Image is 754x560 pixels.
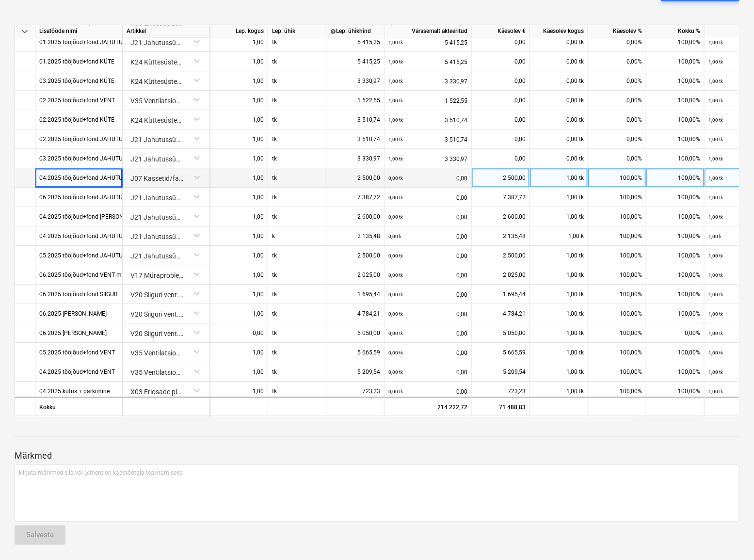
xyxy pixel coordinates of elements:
div: 0,00% [588,110,646,129]
div: 1,00 [214,285,264,304]
div: 0,00 tk [530,91,588,110]
div: 1,00 [214,304,264,323]
div: 1,00 tk [530,362,588,382]
div: 100,00% [588,304,646,323]
div: 1,00 tk [530,188,588,207]
small: 1,00 tk [708,253,723,258]
small: 1,00 tk [708,369,723,375]
div: 0,00 [388,362,467,382]
div: 5 050,00 [476,323,526,343]
div: 0,00 [476,110,526,129]
div: 1,00 tk [530,168,588,188]
small: 0,00 tk [388,176,403,181]
div: 214 222,72 [385,397,472,416]
div: 1,00 tk [530,246,588,265]
div: 3 510,74 [330,110,380,129]
div: 0,00 [388,265,467,285]
div: 0,00 [388,285,467,304]
div: Lep. ühikhind [330,25,380,37]
div: 100,00% [646,91,705,110]
small: 1,00 tk [388,79,403,84]
div: 723,23 [476,382,526,401]
p: Märkmed [15,450,739,462]
div: tk [268,265,326,285]
span: help [330,28,336,34]
div: 7 387,72 [330,188,380,207]
div: 1,00 [214,52,264,71]
div: 0,00 [388,304,467,324]
div: 3 510,74 [330,129,380,149]
div: 0,00 tk [530,52,588,71]
div: 3 330,97 [330,149,380,168]
div: 0,00 [388,168,467,188]
div: 0,00 [476,149,526,168]
small: 0,00 tk [388,369,403,375]
div: 04.2025 tööjõud+fond VENT [39,362,115,381]
small: 1,00 tk [708,331,723,336]
div: 100,00% [646,285,705,304]
div: 0,00 tk [530,32,588,52]
div: 100,00% [588,168,646,188]
div: 1,00 [214,71,264,91]
div: tk [268,91,326,110]
small: 1,00 tk [708,59,723,64]
div: Varasemalt akteeritud [385,25,472,37]
span: keyboard_arrow_down [19,26,31,37]
div: 0,00% [588,91,646,110]
div: 1,00 [214,32,264,52]
div: tk [268,71,326,91]
div: 1,00 tk [530,207,588,226]
small: 0,00 tk [388,292,403,297]
small: 1,00 tk [708,272,723,278]
small: 0,00 tk [388,389,403,394]
div: 1 522,55 [388,91,467,111]
div: 100,00% [588,188,646,207]
small: 1,00 tk [708,311,723,317]
div: 2 500,00 [476,168,526,188]
div: 02.2025 tööjõud+fond VENT [39,91,115,110]
div: 06.2025 tööjõud+fond JAHUTUS [39,188,126,207]
div: 723,23 [330,382,380,401]
small: 1,00 tk [708,137,723,142]
small: 1,00 tk [708,350,723,355]
div: 0,00 [476,129,526,149]
small: 1,00 tk [708,214,723,220]
div: 100,00% [646,304,705,323]
div: 0,00% [588,149,646,168]
div: 1 695,44 [476,285,526,304]
div: 100,00% [588,362,646,382]
div: 2 025,00 [476,265,526,285]
div: 0,00 [388,382,467,401]
small: 0,00 tk [388,311,403,317]
div: 2 600,00 [330,207,380,226]
div: 1,00 tk [530,343,588,362]
div: 100,00% [588,343,646,362]
div: 100,00% [588,246,646,265]
div: 0,00% [588,71,646,91]
div: 1,00 k [530,226,588,246]
small: 1,00 tk [388,117,403,123]
div: 0,00 tk [530,149,588,168]
div: Käesolev kogus [530,25,588,37]
small: 0,00 tk [388,253,403,258]
div: 100,00% [588,285,646,304]
small: 1,00 tk [708,156,723,161]
small: 1,00 tk [388,40,403,45]
div: tk [268,304,326,323]
small: 1,00 tk [388,98,403,103]
div: 06.2025 tööjõud+fond SIIGUR [39,285,117,304]
div: 0,00 [476,71,526,91]
div: 1,00 [214,168,264,188]
div: 03.2025 tööjõud+fond JAHUTUS [39,149,126,168]
small: 1,00 tk [708,389,723,394]
div: 06.2025 tööjõud+fond VENT müra [39,265,130,284]
div: 05.2025 tööjõud+fond JAHUTUS I [39,246,129,265]
div: Artikkel [123,25,210,37]
div: 1,00 tk [530,304,588,323]
div: 5 415,25 [330,52,380,71]
div: tk [268,207,326,226]
div: 100,00% [646,32,705,52]
small: 0,00 tk [388,214,403,220]
div: 100,00% [646,382,705,401]
div: 4 784,21 [476,304,526,323]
